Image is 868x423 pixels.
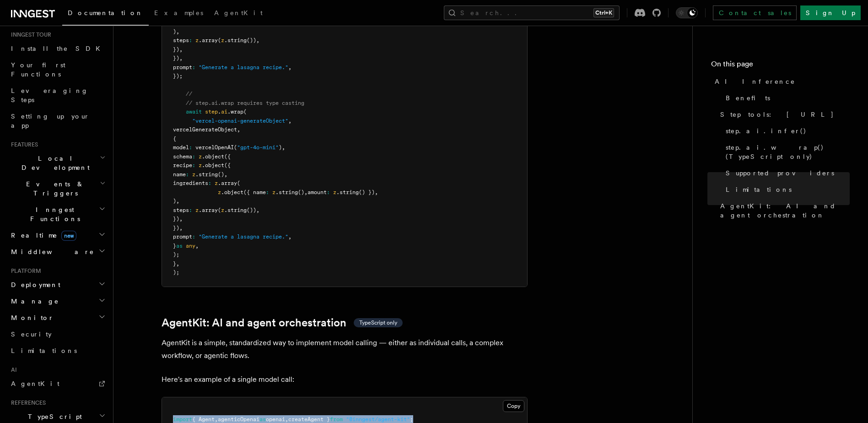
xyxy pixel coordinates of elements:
span: z [199,153,202,160]
button: Search...Ctrl+K [444,5,620,20]
span: .object [221,189,243,195]
button: Realtimenew [7,227,108,244]
a: AgentKit [7,375,108,392]
span: ) [173,28,176,35]
span: z [199,162,202,168]
span: as [176,243,183,249]
span: ingredients [173,180,208,186]
a: Limitations [7,342,108,359]
span: .array [218,180,237,186]
span: }); [173,73,183,79]
span: : [192,233,195,240]
span: : [189,37,192,43]
span: , [179,225,183,231]
span: z [195,37,199,43]
a: step.ai.wrap() (TypeScript only) [722,139,850,165]
span: { Agent [192,416,215,423]
span: : [186,171,189,178]
h4: On this page [711,59,850,73]
span: ({ name [243,189,266,195]
span: AgentKit: AI and agent orchestration [720,201,850,220]
span: , [256,207,259,213]
a: Your first Functions [7,57,108,82]
span: createAgent } [288,416,330,423]
span: }) [173,216,179,222]
button: Toggle dark mode [676,7,698,18]
span: ( [218,37,221,43]
span: .string [336,189,359,195]
span: Step tools: [URL] [720,110,834,119]
span: Examples [154,9,203,16]
span: ; [410,416,413,423]
span: name [173,171,186,178]
span: : [192,162,195,168]
span: TypeScript only [359,319,397,326]
span: "@inngest/agent-kit" [346,416,410,423]
span: AI [7,366,17,374]
span: () [298,189,304,195]
span: .object [202,162,224,168]
span: AI Inference [715,77,795,86]
a: Sign Up [800,5,861,20]
span: : [192,64,195,70]
span: , [179,46,183,53]
span: Deployment [7,280,60,289]
span: }) [173,55,179,61]
span: Benefits [726,93,770,103]
span: // [186,91,192,97]
a: Contact sales [713,5,797,20]
span: step.ai.wrap() (TypeScript only) [726,143,850,161]
span: Documentation [68,9,143,16]
span: , [176,260,179,267]
span: z [221,37,224,43]
span: new [61,231,76,241]
span: "vercel-openai-generateObject" [192,118,288,124]
span: ()) [247,37,256,43]
a: Leveraging Steps [7,82,108,108]
span: , [215,416,218,423]
span: ) [279,144,282,151]
span: , [176,198,179,204]
span: ({ [224,153,231,160]
span: () }) [359,189,375,195]
span: .string [224,37,247,43]
span: References [7,399,46,407]
span: Security [11,331,52,338]
span: ( [237,180,240,186]
a: AgentKit: AI and agent orchestration [717,198,850,223]
span: , [256,37,259,43]
span: AgentKit [11,380,59,387]
span: prompt [173,64,192,70]
span: z [221,207,224,213]
span: . [218,108,221,115]
span: ( [218,207,221,213]
span: AgentKit [214,9,263,16]
span: any [186,243,195,249]
a: Step tools: [URL] [717,106,850,123]
span: , [285,416,288,423]
span: .string [195,171,218,178]
span: as [259,416,266,423]
span: : [208,180,211,186]
span: steps [173,207,189,213]
span: ); [173,251,179,258]
span: }) [173,46,179,53]
span: , [282,144,285,151]
span: // step.ai.wrap requires type casting [186,100,304,106]
span: Monitor [7,313,54,322]
span: : [189,144,192,151]
span: ai [221,108,227,115]
span: Setting up your app [11,113,90,129]
span: , [224,171,227,178]
a: Documentation [62,3,149,26]
p: AgentKit is a simple, standardized way to implement model calling — either as individual calls, a... [162,336,528,362]
span: Install the SDK [11,45,106,52]
span: , [237,126,240,133]
a: AgentKit: AI and agent orchestrationTypeScript only [162,316,403,329]
span: , [375,189,378,195]
span: "Generate a lasagna recipe." [199,64,288,70]
span: , [179,55,183,61]
span: { [173,136,176,142]
span: openai [266,416,285,423]
span: ( [243,108,247,115]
